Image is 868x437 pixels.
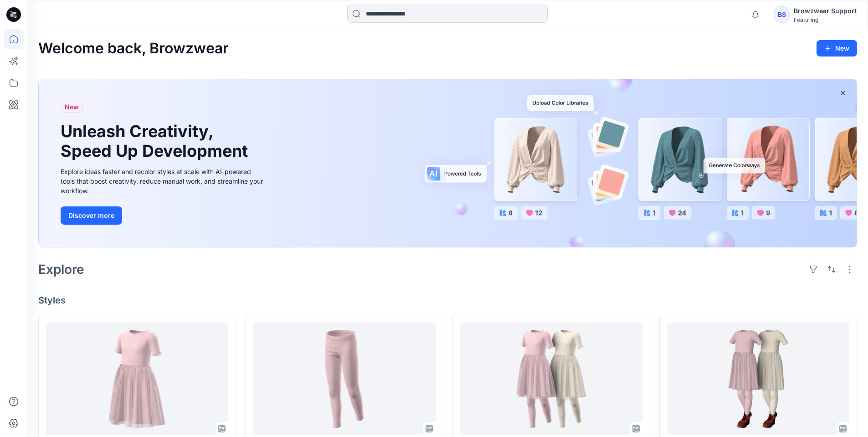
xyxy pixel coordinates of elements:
div: Explore ideas faster and recolor styles at scale with AI-powered tools that boost creativity, red... [61,167,266,195]
a: P5-AG-321 - top [46,323,228,435]
button: New [817,40,857,57]
div: Featuring [794,16,857,23]
h4: Styles [38,295,857,306]
div: BS [774,6,790,23]
a: P5-AG-321 [460,323,642,435]
div: Browzwear Support [794,5,857,16]
a: P5_AG_321 [667,323,849,435]
h2: Explore [38,262,84,277]
span: New [65,102,79,113]
button: Discover more [61,206,122,225]
h2: Welcome back, Browzwear [38,40,229,57]
a: P5-AG-321 - legging [253,323,435,435]
h1: Unleash Creativity, Speed Up Development [61,122,252,161]
a: Discover more [61,206,266,225]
